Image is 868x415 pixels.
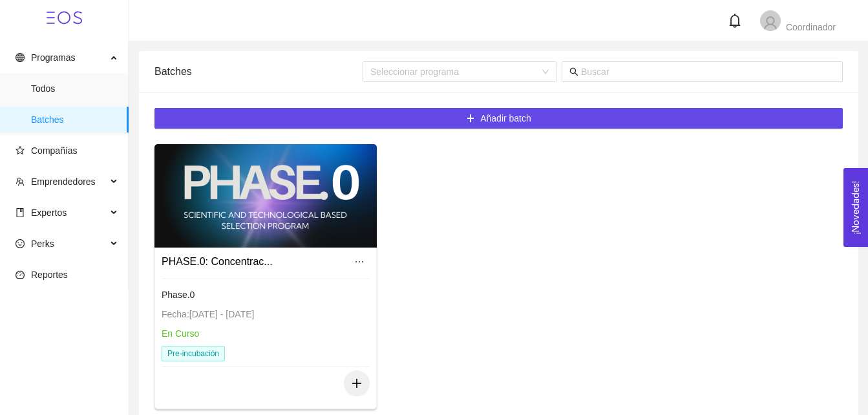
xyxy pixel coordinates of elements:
[162,309,254,319] span: Fecha: [DATE] - [DATE]
[16,53,25,62] span: global
[162,256,273,267] a: PHASE.0: Concentrac...
[763,16,778,31] span: user
[16,239,25,248] span: smile
[31,176,96,187] span: Emprendedores
[162,328,199,339] span: En Curso
[16,177,25,186] span: team
[162,346,225,361] span: Pre-incubación
[16,270,25,279] span: dashboard
[154,53,363,90] div: Batches
[31,270,68,280] span: Reportes
[344,378,370,389] span: plus
[480,111,531,125] span: Añadir batch
[154,108,843,129] button: plusAñadir batch
[569,67,578,76] span: search
[466,114,475,124] span: plus
[843,168,868,247] button: Open Feedback Widget
[349,251,370,272] button: ellipsis
[16,208,25,217] span: book
[31,145,78,156] span: Compañías
[162,290,195,300] span: Phase.0
[31,207,67,218] span: Expertos
[31,107,118,133] span: Batches
[728,14,742,28] span: bell
[31,52,75,63] span: Programas
[16,146,25,155] span: star
[31,76,118,101] span: Todos
[31,239,54,249] span: Perks
[786,22,836,32] span: Coordinador
[344,370,370,396] button: plus
[350,257,369,267] span: ellipsis
[581,65,835,79] input: Buscar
